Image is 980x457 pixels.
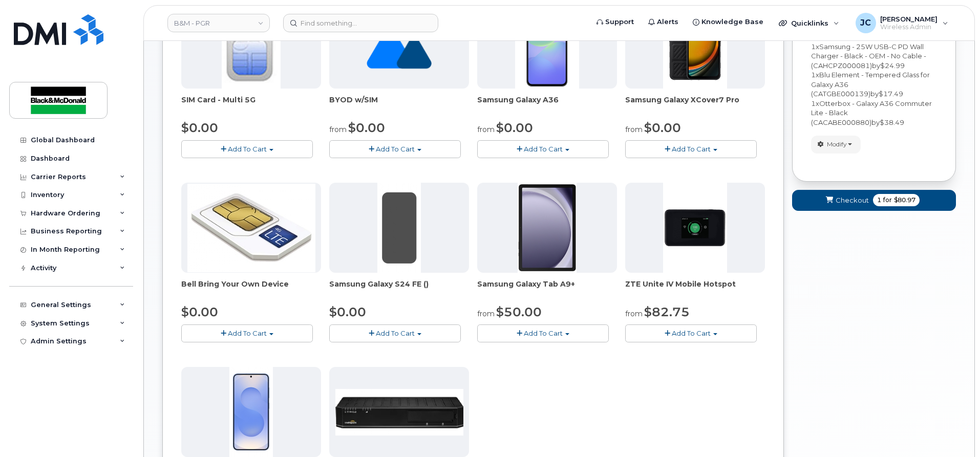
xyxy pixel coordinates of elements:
span: Add To Cart [376,329,415,337]
input: Find something... [283,14,438,32]
span: $80.97 [894,195,915,205]
span: Quicklinks [791,19,828,27]
small: from [625,309,643,318]
img: phone23975.JPG [377,183,421,273]
a: Knowledge Base [686,12,771,32]
span: Add To Cart [524,329,563,337]
span: $0.00 [329,304,366,319]
div: x by [811,99,937,127]
span: 1 [877,195,881,205]
div: Samsung Galaxy A36 [477,95,617,115]
span: Wireless Admin [880,23,938,31]
div: Quicklinks [772,13,846,33]
span: Modify [827,140,847,149]
span: Knowledge Base [701,17,763,27]
span: Blu Element - Tempered Glass for Galaxy A36 (CATGBE000139) [811,71,930,98]
div: Samsung Galaxy S24 FE () [329,279,469,299]
span: $0.00 [496,120,533,135]
span: $82.75 [644,304,690,319]
span: Add To Cart [228,145,267,153]
button: Add To Cart [181,324,313,342]
span: Add To Cart [672,329,711,337]
button: Add To Cart [625,140,757,158]
button: Modify [811,136,861,154]
img: phone23274.JPG [187,184,315,272]
div: ZTE Unite IV Mobile Hotspot [625,279,765,299]
span: 1 [811,42,816,51]
span: $0.00 [644,120,681,135]
small: from [625,125,643,134]
div: Jackie Cox [848,13,955,33]
a: Alerts [641,12,686,32]
span: $17.49 [879,90,903,98]
button: Add To Cart [329,140,461,158]
small: from [477,125,495,134]
div: Samsung Galaxy Tab A9+ [477,279,617,299]
span: Add To Cart [524,145,563,153]
span: $0.00 [348,120,385,135]
div: x by [811,70,937,99]
span: Samsung - 25W USB-C PD Wall Charger - Black - OEM - No Cable - (CAHCPZ000081) [811,42,926,70]
img: phone23817.JPG [229,367,273,457]
button: Add To Cart [625,324,757,342]
span: $38.49 [880,118,904,126]
div: Bell Bring Your Own Device [181,279,321,299]
span: Add To Cart [228,329,267,337]
div: SIM Card - Multi 5G [181,95,321,115]
span: Checkout [836,195,869,205]
span: $50.00 [496,304,542,319]
span: Otterbox - Galaxy A36 Commuter Lite - Black (CACABE000880) [811,99,932,126]
span: for [881,195,894,205]
span: JC [860,17,871,29]
a: Support [589,12,641,32]
div: x by [811,42,937,71]
span: $0.00 [181,120,218,135]
span: [PERSON_NAME] [880,15,938,23]
small: from [477,309,495,318]
span: $24.99 [880,61,905,70]
button: Add To Cart [181,140,313,158]
img: phone23884.JPG [518,183,577,273]
button: Add To Cart [477,324,609,342]
span: 1 [811,99,816,107]
button: Add To Cart [477,140,609,158]
span: Alerts [657,17,678,27]
small: from [329,125,347,134]
button: Checkout 1 for $80.97 [792,190,956,211]
span: Support [605,17,634,27]
div: Samsung Galaxy XCover7 Pro [625,95,765,115]
span: Add To Cart [376,145,415,153]
img: phone23700.JPG [335,389,463,436]
a: B&M - PGR [167,14,270,32]
button: Add To Cart [329,324,461,342]
div: BYOD w/SIM [329,95,469,115]
span: $0.00 [181,304,218,319]
img: phone23268.JPG [663,183,728,273]
span: Add To Cart [672,145,711,153]
span: 1 [811,71,816,79]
